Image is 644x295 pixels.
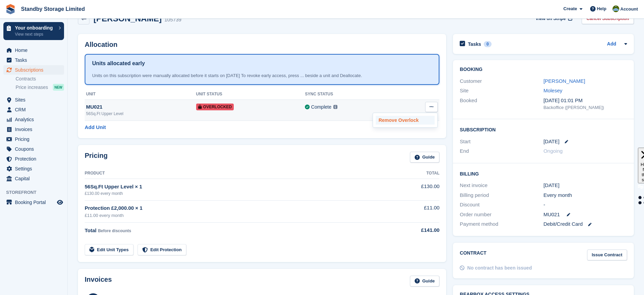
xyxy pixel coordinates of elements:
div: [DATE] [543,182,627,189]
a: menu [3,134,64,144]
span: Tasks [15,55,56,65]
div: Complete [311,104,331,111]
h2: [PERSON_NAME] [94,14,162,23]
div: Order number [460,211,543,219]
a: Molesey [543,88,562,93]
div: - [543,201,627,209]
p: View next steps [15,31,55,37]
th: Unit [85,89,196,100]
th: Product [85,168,385,179]
a: View on Stripe [533,13,574,24]
h2: Contract [460,250,486,261]
div: Units on this subscription were manually allocated before it starts on [DATE] To revoke early acc... [92,72,432,79]
div: £141.00 [385,226,439,234]
div: 105739 [164,16,181,24]
a: menu [3,154,64,164]
p: Your onboarding [15,25,55,30]
h2: Pricing [85,152,108,163]
span: Create [563,5,577,12]
th: Total [385,168,439,179]
a: Remove Overlock [376,116,435,125]
span: Home [15,45,56,55]
span: Account [620,6,638,13]
span: Help [597,5,606,12]
a: Your onboarding View next steps [3,22,64,40]
a: menu [3,164,64,173]
span: CRM [15,105,56,114]
span: Analytics [15,115,56,124]
h2: Subscription [460,126,627,133]
a: Guide [410,152,440,163]
span: Price increases [16,84,48,91]
span: Protection [15,154,56,164]
div: NEW [53,84,64,91]
a: menu [3,125,64,134]
img: icon-info-grey-7440780725fd019a000dd9b08b2336e03edf1995a4989e88bcd33f0948082b44.svg [333,105,337,109]
div: No contract has been issued [467,264,532,272]
a: Add [607,40,616,48]
a: menu [3,55,64,65]
span: Before discounts [98,228,131,233]
a: Preview store [56,198,64,206]
div: Booked [460,97,543,111]
h2: Invoices [85,276,112,287]
span: Total [85,227,97,233]
th: Unit Status [196,89,305,100]
div: Billing period [460,191,543,199]
span: Ongoing [543,148,563,154]
span: View on Stripe [536,15,566,22]
div: End [460,147,543,155]
time: 2025-09-26 00:00:00 UTC [543,138,559,146]
span: Booking Portal [15,198,56,207]
div: Next invoice [460,182,543,189]
a: menu [3,198,64,207]
div: Customer [460,77,543,85]
h2: Allocation [85,41,439,49]
span: Invoices [15,125,56,134]
div: 56Sq.Ft Upper Level [86,111,196,117]
div: Start [460,138,543,146]
div: Debit/Credit Card [543,220,627,228]
a: Add Unit [85,124,106,131]
a: menu [3,65,64,75]
img: stora-icon-8386f47178a22dfd0bd8f6a31ec36ba5ce8667c1dd55bd0f319d3a0aa187defe.svg [5,4,16,14]
span: MU021 [543,211,560,219]
a: Contracts [16,76,64,82]
div: 0 [484,41,492,47]
div: [DATE] 01:01 PM [543,97,627,105]
a: menu [3,95,64,105]
span: Overlocked [196,104,234,110]
span: Capital [15,174,56,183]
a: menu [3,115,64,124]
span: Pricing [15,134,56,144]
a: Standby Storage Limited [18,3,87,15]
div: MU021 [86,103,196,111]
div: Discount [460,201,543,209]
div: Backoffice ([PERSON_NAME]) [543,104,627,111]
h2: Tasks [468,41,481,47]
a: Issue Contract [587,250,627,261]
a: Edit Protection [138,244,186,255]
td: £130.00 [385,179,439,200]
a: Price increases NEW [16,84,64,91]
a: menu [3,144,64,154]
td: £11.00 [385,200,439,222]
div: Payment method [460,220,543,228]
a: [PERSON_NAME] [543,78,585,84]
th: Sync Status [305,89,398,100]
a: menu [3,174,64,183]
span: Storefront [6,189,67,196]
div: £11.00 every month [85,212,385,219]
h2: Billing [460,170,627,177]
span: Coupons [15,144,56,154]
span: Settings [15,164,56,173]
a: menu [3,45,64,55]
h2: Booking [460,67,627,72]
div: Every month [543,191,627,199]
a: Guide [410,276,440,287]
a: Cancel Subscription [582,13,634,24]
a: Edit Unit Types [85,244,133,255]
img: Aaron Winter [612,5,619,12]
div: Protection £2,000.00 × 1 [85,204,385,212]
